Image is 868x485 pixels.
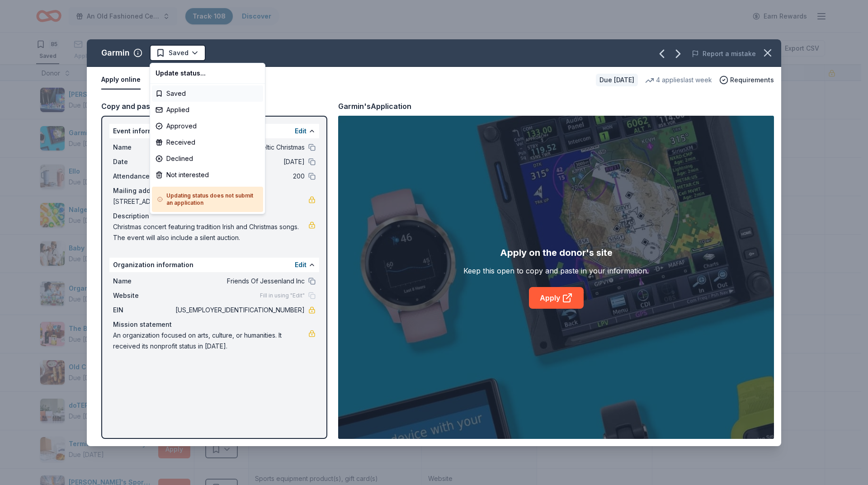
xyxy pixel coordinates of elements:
div: Saved [152,85,263,102]
div: Approved [152,118,263,134]
div: Update status... [152,65,263,81]
div: Not interested [152,167,263,183]
div: Received [152,134,263,151]
div: Applied [152,102,263,118]
h5: Updating status does not submit an application [157,192,258,207]
div: Declined [152,151,263,167]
